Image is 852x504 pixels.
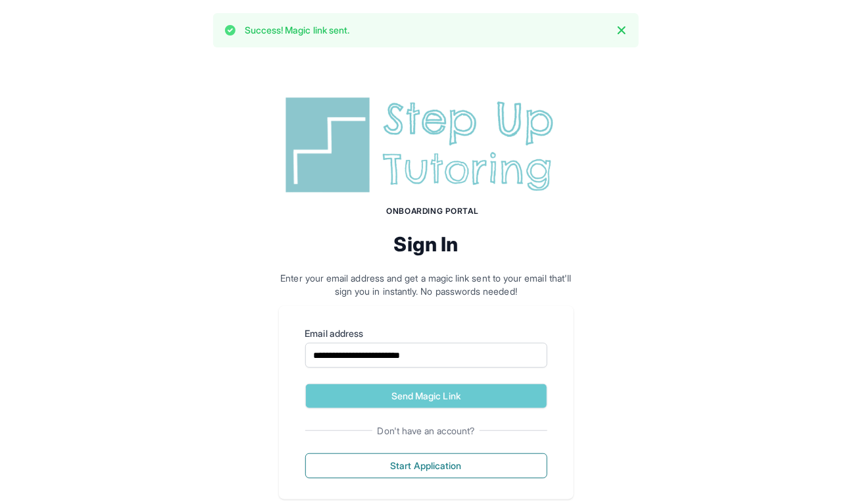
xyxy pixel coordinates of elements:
button: Send Magic Link [305,384,547,409]
button: Start Application [305,453,547,478]
img: Step Up Tutoring horizontal logo [279,92,574,198]
p: Success! Magic link sent. [245,24,350,37]
label: Email address [305,327,547,340]
h2: Sign In [279,232,574,256]
p: Enter your email address and get a magic link sent to your email that'll sign you in instantly. N... [279,272,574,298]
span: Don't have an account? [372,424,480,438]
h1: Onboarding Portal [292,206,574,216]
